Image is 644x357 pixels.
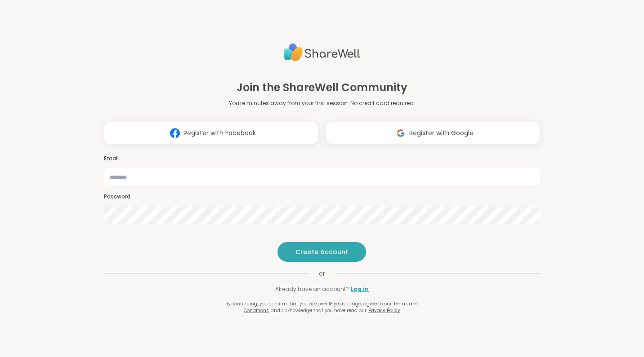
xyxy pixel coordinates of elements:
[308,269,336,278] span: or
[104,155,540,163] h3: Email
[295,247,348,256] span: Create Account
[271,307,367,314] span: and acknowledge that you have read our
[277,242,366,262] button: Create Account
[166,125,183,141] img: ShareWell Logomark
[237,79,407,96] h1: Join the ShareWell Community
[225,300,392,307] span: By continuing, you confirm that you are over 18 years of age, agree to our
[392,125,409,141] img: ShareWell Logomark
[244,300,419,314] a: Terms and Conditions
[183,128,256,138] span: Register with Facebook
[284,40,360,65] img: ShareWell Logo
[368,307,400,314] a: Privacy Policy
[351,285,369,293] a: Log in
[326,122,540,144] button: Register with Google
[104,193,540,201] h3: Password
[229,99,415,107] p: You're minutes away from your first session. No credit card required.
[275,285,349,293] span: Already have an account?
[409,128,474,138] span: Register with Google
[104,122,318,144] button: Register with Facebook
